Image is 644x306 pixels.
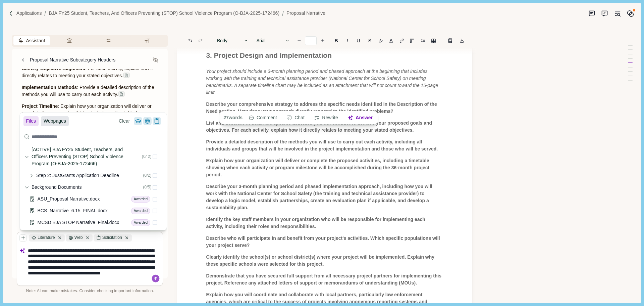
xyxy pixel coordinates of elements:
button: Line height [418,36,428,45]
span: 3. Project Design and Implementation [206,51,332,59]
button: U [353,36,364,45]
button: Undo [185,36,195,45]
span: Step 2: JustGrants Application Deadline [34,170,121,181]
button: Awarded [131,208,150,214]
span: Provide a detailed description of the methods you will use to carry out each activity, including ... [206,139,438,151]
button: Awarded [131,219,150,226]
button: Body [214,36,252,45]
span: : Provide a detailed description of the methods you will use to carry out each activity. [21,85,155,97]
div: Proposal Narrative Subcategory Headers [30,56,115,63]
img: Forward slash icon [279,10,286,16]
span: List and describe in detail the specific activities you will conduct to achieve your proposed goa... [206,120,433,133]
button: Clear [116,116,132,126]
s: S [368,38,371,43]
span: Project Timeline [21,103,58,109]
span: ( 0 / 2 ) [143,173,151,177]
button: Decrease font size [294,36,304,45]
button: Comment [245,113,280,123]
span: Background Documents [29,181,84,193]
button: Export to docx [457,36,467,45]
span: ASU_Proposal Narrative.docx [38,196,100,202]
span: Describe your comprehensive strategy to address the specific needs identified in the Description ... [206,101,438,114]
button: Answer [344,113,376,123]
div: 27 words [221,113,243,123]
span: Awarded [134,208,148,214]
span: : Explain how your organization will deliver or complete the proposed activities, including a tim... [21,103,153,123]
a: Proposal Narrative [286,10,325,17]
span: ( 0 / 5 ) [143,185,151,189]
span: Describe your 3-month planning period and phased implementation approach, including how you will ... [206,184,433,210]
b: B [335,38,338,43]
button: Line height [397,36,407,45]
a: Applications [16,10,42,17]
button: B [331,36,341,45]
span: Awarded [134,220,148,225]
span: [ACTIVE] BJA FY25 Student, Teachers, and Officers Preventing (STOP) School Violence Program (O-BJ... [29,144,140,170]
button: Chat [283,113,308,123]
span: ( 0 / 2 ) [142,155,152,159]
button: I [342,36,352,45]
span: Your project should include a 3-month planning period and phased approach at the beginning that i... [206,69,439,95]
button: Redo [196,36,205,45]
span: Clearly identify the school(s) or school district(s) where your project will be implemented. Expl... [206,254,436,267]
button: Webpages [41,116,69,126]
u: U [357,38,360,43]
div: Web [66,234,92,242]
span: Implementation Methods [21,85,77,90]
button: Awarded [131,196,150,203]
span: MCSD BJA STOP Narrative_Final.docx [38,220,119,225]
span: Awarded [134,196,148,202]
button: Increase font size [318,36,327,45]
span: BCS_Narrative_6.15_FINAL.docx [38,208,108,213]
div: Note: AI can make mistakes. Consider checking important information. [17,288,163,294]
button: Files [23,116,39,126]
button: Arial [253,36,293,45]
span: Describe who will participate in and benefit from your project's activities. Which specific popul... [206,235,441,248]
img: Forward slash icon [42,10,49,16]
span: Explain how your organization will deliver or complete the proposed activities, including a timet... [206,158,431,177]
button: Rewrite [311,113,342,123]
div: Solicitation [94,234,132,242]
button: Adjust margins [408,36,417,45]
span: Identify the key staff members in your organization who will be responsible for implementing each... [206,217,426,229]
span: Assistant [26,37,45,44]
i: I [347,38,348,43]
button: Line height [445,36,455,45]
img: Forward slash icon [8,10,14,16]
a: BJA FY25 Student, Teachers, and Officers Preventing (STOP) School Violence Program (O-BJA-2025-17... [49,10,279,17]
div: Literature [29,234,64,242]
button: Line height [429,36,438,45]
span: Demonstrate that you have secured full support from all necessary project partners for implementi... [206,273,443,286]
button: S [365,36,375,45]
